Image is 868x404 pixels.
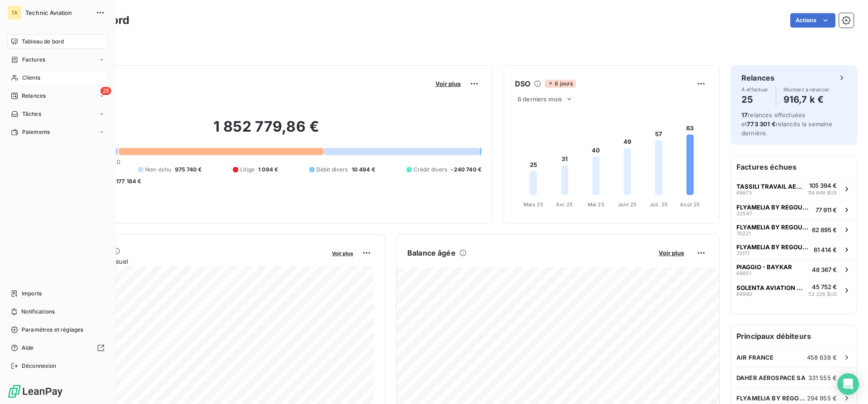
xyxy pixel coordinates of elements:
[736,231,750,236] span: 70221
[22,38,64,46] span: Tableau de bord
[352,166,375,174] span: 10 494 €
[736,394,807,402] span: FLYAMELIA BY REGOURD AVIATION
[22,344,34,352] span: Aide
[783,87,830,92] span: Montant à relancer
[51,257,325,266] span: Chiffre d'affaires mensuel
[240,166,255,174] span: Litige
[731,156,857,178] h6: Factures échues
[316,166,348,174] span: Débit divers
[747,120,775,128] span: 773 301 €
[812,266,837,273] span: 48 367 €
[741,87,769,92] span: À effectuer
[22,110,41,118] span: Tâches
[433,80,463,88] button: Voir plus
[329,249,356,257] button: Voir plus
[736,271,751,276] span: 69851
[518,95,562,103] span: 6 derniers mois
[22,74,40,82] span: Clients
[414,166,448,174] span: Crédit divers
[435,80,461,87] span: Voir plus
[100,87,111,95] span: 25
[656,249,687,257] button: Voir plus
[618,201,637,208] tspan: Juin 25
[807,354,837,361] span: 458 638 €
[515,78,530,89] h6: DSO
[731,220,857,240] button: FLYAMELIA BY REGOURD AVIATION7022162 895 €
[117,158,120,166] span: 0
[7,107,108,121] a: Tâches
[7,286,108,301] a: Imports
[7,341,108,355] a: Aide
[113,177,142,185] span: -177 184 €
[7,125,108,139] a: Paiements
[650,201,668,208] tspan: Juil. 25
[814,246,837,253] span: 61 414 €
[783,92,830,107] h4: 916,7 k €
[680,201,700,208] tspan: Août 25
[731,280,857,302] button: SOLENTA AVIATION PTY6999045 752 €52 226 $US
[451,166,481,174] span: -240 740 €
[812,226,837,233] span: 62 895 €
[145,166,171,174] span: Non-échu
[741,111,748,119] span: 17
[7,89,108,103] a: 25Relances
[731,178,857,200] button: TASSILI TRAVAIL AERIEN69873105 394 €114 848 $US
[808,189,837,197] span: 114 848 $US
[808,374,837,381] span: 331 555 €
[22,290,42,298] span: Imports
[7,71,108,85] a: Clients
[545,80,576,88] span: 6 jours
[736,251,750,256] span: 70177
[556,201,573,208] tspan: Avr. 25
[22,326,83,334] span: Paramètres et réglages
[22,128,50,136] span: Paiements
[837,373,859,395] div: Open Intercom Messenger
[816,206,837,214] span: 77 911 €
[7,384,63,399] img: Logo LeanPay
[736,263,792,271] span: PIAGGIO - BAYKAR
[731,325,857,347] h6: Principaux débiteurs
[736,284,805,291] span: SOLENTA AVIATION PTY
[790,13,835,28] button: Actions
[25,9,90,16] span: Technic Aviation
[22,362,57,370] span: Déconnexion
[741,72,774,83] h6: Relances
[407,247,456,258] h6: Balance âgée
[741,111,833,137] span: relances effectuées et relancés la semaine dernière.
[588,201,604,208] tspan: Mai 25
[808,290,837,298] span: 52 226 $US
[736,374,806,381] span: DAHER AEROSPACE SA
[524,201,543,208] tspan: Mars 25
[736,211,752,216] span: 32547
[736,183,804,190] span: TASSILI TRAVAIL AERIEN
[809,182,837,189] span: 105 394 €
[736,190,752,195] span: 69873
[731,200,857,220] button: FLYAMELIA BY REGOURD AVIATION3254777 911 €
[258,166,278,174] span: 1 094 €
[21,308,55,316] span: Notifications
[7,34,108,49] a: Tableau de bord
[332,250,353,257] span: Voir plus
[736,354,774,361] span: AIR FRANCE
[51,118,481,145] h2: 1 852 779,86 €
[22,92,46,100] span: Relances
[22,56,45,64] span: Factures
[736,223,808,231] span: FLYAMELIA BY REGOURD AVIATION
[807,394,837,402] span: 294 955 €
[731,260,857,280] button: PIAGGIO - BAYKAR6985148 367 €
[736,243,810,251] span: FLYAMELIA BY REGOURD AVIATION
[736,291,752,297] span: 69990
[659,249,684,257] span: Voir plus
[812,283,837,290] span: 45 752 €
[175,166,202,174] span: 975 740 €
[7,52,108,67] a: Factures
[731,240,857,260] button: FLYAMELIA BY REGOURD AVIATION7017761 414 €
[741,92,769,107] h4: 25
[7,323,108,337] a: Paramètres et réglages
[7,5,22,20] div: TA
[736,204,812,211] span: FLYAMELIA BY REGOURD AVIATION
